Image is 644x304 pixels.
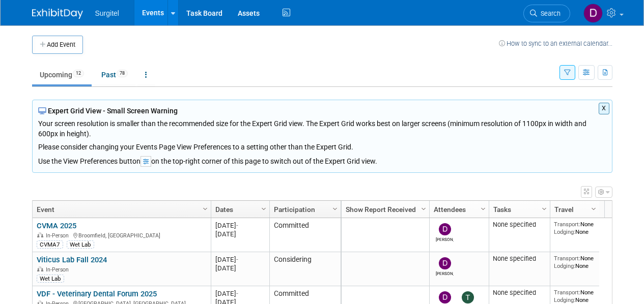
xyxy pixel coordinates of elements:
div: [DATE] [215,221,265,230]
div: Daniel Green [436,269,454,276]
a: Show Report Received [346,201,423,218]
div: Please consider changing your Events Page View Preferences to a setting other than the Expert Grid. [38,139,606,152]
div: [DATE] [215,255,265,264]
div: None None [554,255,595,269]
span: Column Settings [540,205,548,213]
a: Upcoming12 [32,65,92,84]
td: Considering [269,252,341,286]
a: Participation [274,201,334,218]
td: Committed [269,218,341,252]
img: In-Person Event [37,232,43,237]
span: Lodging: [554,296,575,303]
div: None specified [493,255,546,263]
img: In-Person Event [37,266,43,271]
div: [DATE] [215,230,265,238]
button: Add Event [32,36,83,54]
div: None None [554,289,595,303]
div: None None [554,221,595,235]
img: Daniel Green [439,257,451,269]
div: [DATE] [215,264,265,272]
div: Wet Lab [37,275,64,283]
a: Event [37,201,204,218]
div: Broomfield, [GEOGRAPHIC_DATA] [37,231,206,239]
span: Surgitel [95,9,119,17]
a: Column Settings [200,201,211,216]
span: Column Settings [331,205,339,213]
a: Column Settings [539,201,550,216]
a: Column Settings [478,201,489,216]
a: Search [523,5,570,22]
button: X [599,103,609,114]
div: Wet Lab [67,240,94,249]
a: Tasks [493,201,543,218]
span: Lodging: [554,262,575,269]
img: Daniel Green [439,291,451,303]
div: CVMA7 [37,240,63,249]
a: Dates [215,201,263,218]
div: Use the View Preferences button on the top-right corner of this page to switch out of the Expert ... [38,152,606,167]
div: None specified [493,289,546,297]
span: In-Person [46,266,72,273]
span: Column Settings [201,205,209,213]
img: Daniel Green [439,223,451,235]
a: Column Settings [329,201,341,216]
span: Transport: [554,221,580,228]
a: VDF - Veterinary Dental Forum 2025 [37,289,157,298]
div: None specified [493,221,546,229]
div: Daniel Green [436,235,454,242]
a: CVMA 2025 [37,221,76,230]
span: - [236,222,238,229]
img: ExhibitDay [32,9,83,19]
img: Tim Faircloth [462,291,474,303]
a: Column Settings [418,201,429,216]
span: - [236,290,238,297]
a: Attendees [434,201,482,218]
span: Column Settings [419,205,428,213]
div: Expert Grid View - Small Screen Warning [38,106,606,116]
a: Viticus Lab Fall 2024 [37,255,107,264]
span: - [236,256,238,263]
a: Column Settings [588,201,599,216]
a: Column Settings [258,201,269,216]
span: Search [537,10,561,17]
span: Column Settings [260,205,268,213]
div: [DATE] [215,289,265,298]
span: Transport: [554,255,580,262]
span: 12 [73,70,84,77]
span: 78 [117,70,128,77]
span: Transport: [554,289,580,296]
span: In-Person [46,232,72,239]
span: Column Settings [479,205,487,213]
a: How to sync to an external calendar... [499,40,612,47]
div: Your screen resolution is smaller than the recommended size for the Expert Grid view. The Expert ... [38,116,606,152]
img: Daniel Green [583,4,603,23]
a: Past78 [94,65,135,84]
a: Travel [554,201,593,218]
span: Lodging: [554,228,575,235]
span: Column Settings [590,205,598,213]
